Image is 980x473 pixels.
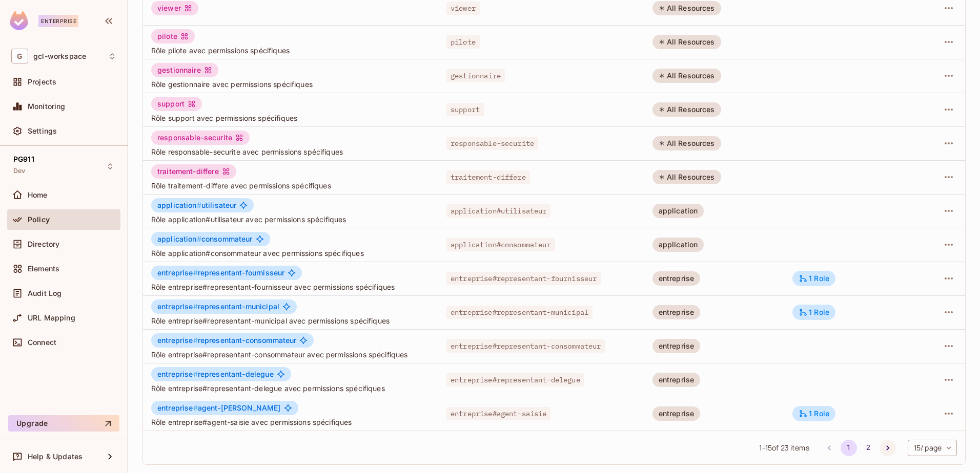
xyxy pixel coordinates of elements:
div: entreprise [652,305,701,319]
span: G [11,49,28,63]
div: All Resources [652,170,721,184]
nav: pagination navigation [820,440,897,456]
span: # [193,403,198,412]
span: gestionnaire [446,69,505,82]
span: Monitoring [28,102,66,111]
span: utilisateur [157,201,236,209]
span: representant-municipal [157,303,279,311]
span: traitement-differe [446,170,530,184]
span: 1 - 15 of 23 items [759,442,809,454]
span: # [197,201,201,209]
button: Upgrade [8,415,119,432]
span: Workspace: gcl-workspace [33,52,86,60]
div: traitement-differe [151,164,236,179]
div: viewer [151,1,198,15]
span: entreprise#representant-consommateur [446,339,605,353]
span: entreprise [157,302,198,311]
div: 1 Role [799,274,829,283]
span: entreprise#representant-fournisseur [446,272,601,285]
span: Connect [28,338,56,347]
span: Rôle entreprise#representant-fournisseur avec permissions spécifiques [151,282,430,292]
span: # [193,336,198,345]
span: Help & Updates [28,453,83,461]
span: consommateur [157,235,253,243]
span: entreprise [157,336,198,345]
span: # [193,268,198,277]
span: support [446,103,484,116]
button: page 1 [841,440,857,456]
div: 15 / page [908,440,957,456]
span: Settings [28,127,57,135]
div: 1 Role [799,409,829,418]
div: pilote [151,29,195,44]
div: All Resources [652,35,721,49]
span: representant-delegue [157,370,274,378]
div: All Resources [652,1,721,15]
div: gestionnaire [151,63,218,77]
span: entreprise [157,268,198,277]
span: entreprise [157,370,198,378]
span: Rôle entreprise#representant-consommateur avec permissions spécifiques [151,350,430,359]
span: Rôle pilote avec permissions spécifiques [151,46,430,55]
span: representant-fournisseur [157,269,284,277]
div: entreprise [652,373,701,387]
div: All Resources [652,69,721,83]
div: application [652,238,704,252]
span: Rôle entreprise#agent-saisie avec permissions spécifiques [151,417,430,427]
span: responsable-securite [446,137,538,150]
span: Rôle entreprise#representant-municipal avec permissions spécifiques [151,316,430,326]
span: Rôle support avec permissions spécifiques [151,113,430,123]
span: Rôle responsable-securite avec permissions spécifiques [151,147,430,157]
span: Directory [28,240,59,248]
span: # [193,302,198,311]
div: entreprise [652,339,701,353]
span: application#consommateur [446,238,555,251]
span: Audit Log [28,289,62,297]
span: Rôle application#consommateur avec permissions spécifiques [151,248,430,258]
span: URL Mapping [28,314,75,322]
div: Enterprise [38,15,78,27]
span: application#utilisateur [446,204,550,218]
img: SReyMgAAAABJRU5ErkJggg== [10,11,28,30]
div: entreprise [652,406,701,421]
span: agent-[PERSON_NAME] [157,404,281,412]
span: entreprise#agent-saisie [446,407,550,420]
span: Projects [28,78,56,86]
span: # [193,370,198,378]
span: Dev [13,167,25,175]
span: application [157,234,201,243]
span: Home [28,191,48,199]
button: Go to page 2 [860,440,876,456]
span: entreprise#representant-municipal [446,306,593,319]
span: viewer [446,2,480,15]
div: responsable-securite [151,131,250,145]
div: application [652,204,704,218]
span: Rôle traitement-differe avec permissions spécifiques [151,181,430,190]
span: entreprise#representant-delegue [446,373,584,386]
div: support [151,97,202,111]
span: Elements [28,265,59,273]
span: application [157,201,201,209]
span: pilote [446,35,480,49]
div: All Resources [652,136,721,150]
span: # [197,234,201,243]
span: Policy [28,216,50,224]
div: 1 Role [799,308,829,317]
button: Go to next page [880,440,896,456]
span: Rôle gestionnaire avec permissions spécifiques [151,79,430,89]
span: Rôle application#utilisateur avec permissions spécifiques [151,214,430,224]
span: representant-consommateur [157,336,296,345]
span: Rôle entreprise#representant-delegue avec permissions spécifiques [151,383,430,393]
span: entreprise [157,403,198,412]
span: PG911 [13,155,34,163]
div: All Resources [652,102,721,117]
div: entreprise [652,271,701,286]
